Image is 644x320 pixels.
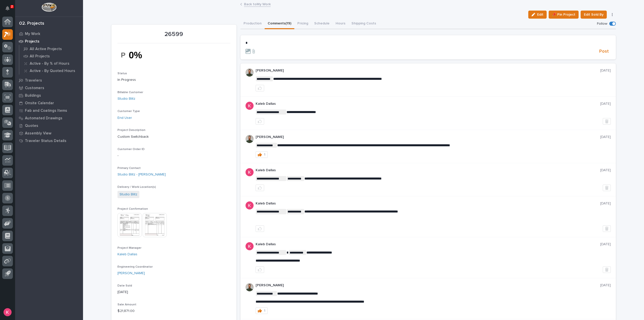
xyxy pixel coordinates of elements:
[603,225,611,232] button: Delete post
[600,68,611,73] p: [DATE]
[117,148,145,151] span: Customer Order ID
[117,308,230,314] p: $ 21,871.00
[600,283,611,288] p: [DATE]
[600,102,611,106] p: [DATE]
[117,167,141,170] span: Primary Contact
[117,246,141,250] span: Project Manager
[19,53,83,60] a: All Projects
[256,135,600,139] p: [PERSON_NAME]
[600,168,611,172] p: [DATE]
[256,118,264,125] button: like this post
[600,242,611,246] p: [DATE]
[584,12,603,18] span: Edit Sold By
[256,68,600,73] p: [PERSON_NAME]
[25,124,38,128] p: Quotes
[15,137,83,145] a: Traveler Status Details
[256,102,600,106] p: Kaleb Dallas
[552,12,575,18] span: 📌 Pin Project
[597,22,607,26] p: Follow
[256,307,268,314] button: 1
[256,225,264,232] button: like this post
[117,186,156,189] span: Delivery / Work Location(s)
[15,107,83,114] a: Fab and Coatings Items
[246,242,254,250] img: ACg8ocJFQJZtOpq0mXhEl6L5cbQXDkmdPAf0fdoBPnlMfqfX=s96-c
[119,192,137,197] a: Studio Blitz
[30,54,50,59] p: All Projects
[264,153,265,156] div: 1
[15,122,83,129] a: Quotes
[25,109,67,113] p: Fab and Coatings Items
[549,11,579,19] button: 📌 Pin Project
[240,19,265,29] button: Production
[256,185,264,191] button: like this post
[25,116,62,121] p: Automated Drawings
[246,135,254,143] img: AATXAJw4slNr5ea0WduZQVIpKGhdapBAGQ9xVsOeEvl5=s96-c
[264,309,265,312] div: 1
[25,86,44,90] p: Customers
[246,102,254,110] img: ACg8ocJFQJZtOpq0mXhEl6L5cbQXDkmdPAf0fdoBPnlMfqfX=s96-c
[15,99,83,107] a: Onsite Calendar
[117,110,140,113] span: Customer Type
[244,1,271,7] a: Back toMy Work
[2,307,13,317] button: users-avatar
[117,77,230,83] p: In Progress
[603,185,611,191] button: Delete post
[19,67,83,74] a: Active - By Quoted Hours
[15,92,83,99] a: Buildings
[15,84,83,92] a: Customers
[333,19,348,29] button: Hours
[537,12,543,17] span: Edit
[348,19,379,29] button: Shipping Costs
[30,69,75,73] p: Active - By Quoted Hours
[603,266,611,273] button: Delete post
[15,77,83,84] a: Travelers
[311,19,333,29] button: Schedule
[117,303,136,306] span: Sale Amount
[25,93,41,98] p: Buildings
[6,6,13,14] div: Notifications2
[19,60,83,67] a: Active - By % of Hours
[117,153,230,158] p: -
[117,96,135,101] a: Studio Blitz
[25,139,66,143] p: Traveler Status Details
[15,129,83,137] a: Assembly View
[246,201,254,209] img: ACg8ocJFQJZtOpq0mXhEl6L5cbQXDkmdPAf0fdoBPnlMfqfX=s96-c
[117,134,230,139] p: Custom Switchback
[15,38,83,45] a: Projects
[30,47,62,51] p: All Active Projects
[600,201,611,206] p: [DATE]
[265,19,294,29] button: Comments (19)
[117,290,230,295] p: [DATE]
[597,49,611,54] button: Post
[117,129,145,132] span: Project Description
[600,135,611,139] p: [DATE]
[246,283,254,291] img: AATXAJw4slNr5ea0WduZQVIpKGhdapBAGQ9xVsOeEvl5=s96-c
[25,131,51,136] p: Assembly View
[294,19,311,29] button: Pricing
[117,207,148,210] span: Project Confirmation
[117,252,137,257] a: Kaleb Dallas
[117,31,230,38] p: 26599
[117,284,132,287] span: Date Sold
[25,32,40,36] p: My Work
[25,101,54,105] p: Onsite Calendar
[117,46,155,64] img: FVPsJTaTRVb_TrdlsO_hoOk9umXMR2GYmbWxKM_mwUI
[117,91,143,94] span: Billable Customer
[117,72,127,75] span: Status
[117,172,166,177] a: Studio Blitz - [PERSON_NAME]
[256,201,600,206] p: Kaleb Dallas
[256,242,600,246] p: Kaleb Dallas
[117,115,132,121] a: End User
[25,78,42,83] p: Travelers
[19,21,44,26] div: 02. Projects
[256,266,264,273] button: like this post
[528,11,547,19] button: Edit
[15,114,83,122] a: Automated Drawings
[603,118,611,125] button: Delete post
[599,49,609,54] span: Post
[581,11,607,19] button: Edit Sold By
[19,45,83,52] a: All Active Projects
[256,168,600,172] p: Kaleb Dallas
[15,30,83,38] a: My Work
[2,3,13,14] button: Notifications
